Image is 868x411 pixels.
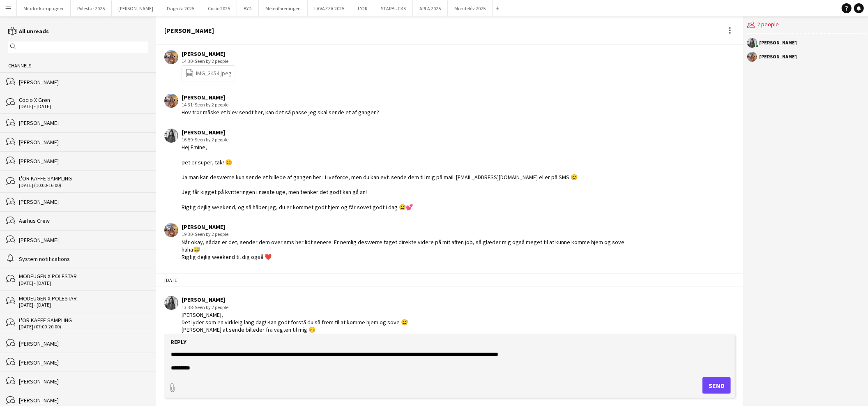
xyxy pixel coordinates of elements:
div: [DATE] [156,273,743,287]
div: [PERSON_NAME] [19,157,148,165]
label: Reply [170,338,186,346]
div: [PERSON_NAME] [19,340,148,347]
button: STARBUCKS [374,0,413,16]
div: [PERSON_NAME] [182,129,578,136]
div: [PERSON_NAME] [19,79,148,86]
button: Dagrofa 2025 [160,0,201,16]
button: [PERSON_NAME] [112,0,160,16]
button: LAVAZZA 2025 [308,0,351,16]
div: MODEUGEN X POLESTAR [19,295,148,302]
div: [PERSON_NAME] [182,94,379,101]
div: MODEUGEN X POLESTAR [19,272,148,280]
span: · Seen by 2 people [193,304,228,310]
div: [PERSON_NAME] [182,296,408,303]
div: [DATE] - [DATE] [19,104,148,109]
a: All unreads [8,28,49,35]
div: 2 people [747,16,867,34]
div: L'OR KAFFE SAMPLING [19,175,148,182]
div: Hej Emine, Det er super, tak! 😊 Ja man kan desværre kun sende et billede af gangen her i Liveforc... [182,143,578,211]
div: Cocio X Grøn [19,96,148,104]
div: 19:30 [182,231,634,238]
div: [PERSON_NAME] [164,27,214,34]
a: IMG_3454.jpeg [185,69,232,78]
div: [PERSON_NAME] [19,119,148,127]
div: Hov tror måske et blev sendt her, kan det så passe jeg skal sende et af gangen? [182,109,379,116]
div: [DATE] (10:00-16:00) [19,182,148,188]
div: [DATE] - [DATE] [19,302,148,308]
button: L'OR [351,0,374,16]
span: · Seen by 2 people [193,102,228,108]
div: [PERSON_NAME], Det lyder som en virkleig lang dag! Kan godt forstå du så frem til at komme hjem o... [182,311,408,334]
span: · Seen by 2 people [193,58,228,64]
button: Polestar 2025 [71,0,112,16]
span: · Seen by 2 people [193,136,228,143]
div: Når okay, sådan er det, sender dem over sms her lidt senere. Er nemlig desværre taget direkte vid... [182,238,634,261]
button: BYD [237,0,259,16]
button: Mondeléz 2025 [448,0,493,16]
div: [PERSON_NAME] [182,50,235,58]
div: [PERSON_NAME] [19,198,148,205]
button: Cocio 2025 [201,0,237,16]
div: L'OR KAFFE SAMPLING [19,316,148,324]
div: 14:30 [182,58,235,65]
div: 14:31 [182,101,379,109]
button: ARLA 2025 [413,0,448,16]
div: System notifications [19,255,148,263]
div: [PERSON_NAME] [182,223,634,231]
div: [DATE] - [DATE] [19,280,148,286]
div: [PERSON_NAME] [19,236,148,244]
button: Send [702,377,731,394]
div: 13:38 [182,304,408,311]
div: [PERSON_NAME] [759,54,797,59]
div: [DATE] (07:00-20:00) [19,324,148,330]
div: [PERSON_NAME] [19,378,148,385]
div: [PERSON_NAME] [19,359,148,366]
button: Mejeriforeningen [259,0,308,16]
div: 16:59 [182,136,578,143]
div: [PERSON_NAME] [19,139,148,146]
button: Mindre kampagner [17,0,71,16]
div: Aarhus Crew [19,217,148,224]
div: [PERSON_NAME] [19,397,148,404]
span: · Seen by 2 people [193,231,228,237]
div: [PERSON_NAME] [759,40,797,45]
